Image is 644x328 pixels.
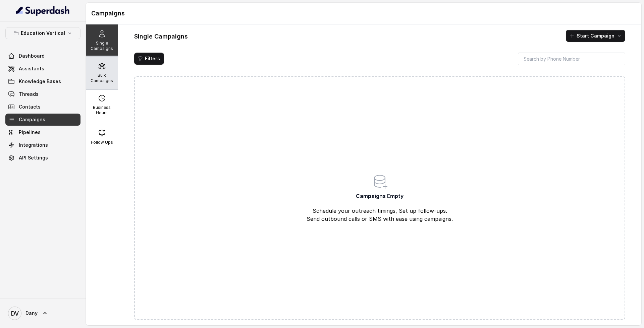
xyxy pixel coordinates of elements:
h1: Campaigns [91,8,636,19]
p: Schedule your outreach timings, Set up follow-ups. Send outbound calls or SMS with ease using cam... [265,207,494,223]
a: Pipelines [5,126,80,138]
a: Assistants [5,63,80,75]
span: Integrations [19,142,48,148]
a: Integrations [5,139,80,151]
span: Knowledge Bases [19,78,61,85]
a: Dashboard [5,50,80,62]
p: Follow Ups [91,140,113,145]
span: API Settings [19,154,48,161]
p: Bulk Campaigns [89,73,115,83]
span: Assistants [19,65,44,72]
h1: Single Campaigns [134,31,188,42]
span: Threads [19,91,39,97]
span: Dashboard [19,53,45,59]
span: Contacts [19,104,41,110]
button: Start Campaign [566,30,625,42]
a: Campaigns [5,114,80,126]
span: Campaigns Empty [356,192,404,200]
span: Dany [25,310,38,317]
a: Knowledge Bases [5,75,80,87]
p: Business Hours [89,105,115,116]
span: Campaigns [19,116,45,123]
a: Dany [5,304,80,323]
p: Education Vertical [21,29,65,37]
a: Contacts [5,101,80,113]
button: Filters [134,53,164,65]
text: DV [11,310,19,317]
p: Single Campaigns [89,41,115,51]
img: light.svg [16,5,70,16]
button: Education Vertical [5,27,80,39]
input: Search by Phone Number [518,53,625,65]
a: API Settings [5,152,80,164]
span: Pipelines [19,129,41,136]
a: Threads [5,88,80,100]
